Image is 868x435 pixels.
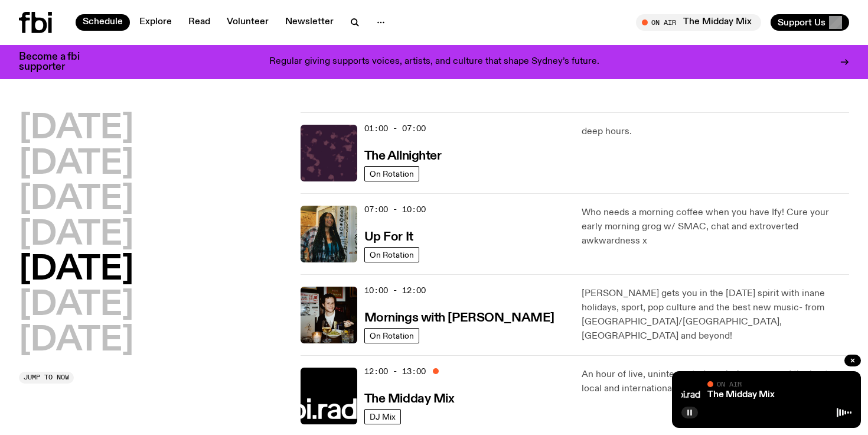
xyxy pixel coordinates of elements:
[181,14,217,31] a: Read
[364,229,413,244] a: Up For It
[364,204,426,215] span: 07:00 - 10:00
[364,328,419,343] a: On Rotation
[278,14,341,31] a: Newsletter
[636,14,761,31] button: On AirThe Midday Mix
[364,148,442,163] a: The Allnighter
[370,412,396,421] span: DJ Mix
[717,380,742,388] span: On Air
[19,372,74,384] button: Jump to now
[301,206,357,262] img: Ify - a Brown Skin girl with black braided twists, looking up to the side with her tongue stickin...
[301,287,357,343] img: Sam blankly stares at the camera, brightly lit by a camera flash wearing a hat collared shirt and...
[364,123,426,134] span: 01:00 - 07:00
[19,148,133,181] button: [DATE]
[364,391,455,405] a: The Midday Mix
[24,374,69,381] span: Jump to now
[582,368,849,396] p: An hour of live, uninterrupted music from some of the best local and international DJs. Start you...
[582,125,849,139] p: deep hours.
[370,169,414,178] span: On Rotation
[19,183,133,216] button: [DATE]
[19,289,133,322] button: [DATE]
[19,52,94,72] h3: Become a fbi supporter
[364,231,413,244] h3: Up For It
[364,310,554,324] a: Mornings with [PERSON_NAME]
[364,285,426,296] span: 10:00 - 12:00
[364,312,554,324] h3: Mornings with [PERSON_NAME]
[19,219,133,252] button: [DATE]
[582,206,849,248] p: Who needs a morning coffee when you have Ify! Cure your early morning grog w/ SMAC, chat and extr...
[269,57,599,67] p: Regular giving supports voices, artists, and culture that shape Sydney’s future.
[364,393,455,405] h3: The Midday Mix
[370,250,414,259] span: On Rotation
[220,14,276,31] a: Volunteer
[778,17,825,28] span: Support Us
[370,331,414,340] span: On Rotation
[19,254,133,287] button: [DATE]
[132,14,179,31] a: Explore
[76,14,130,31] a: Schedule
[364,409,401,424] a: DJ Mix
[19,112,133,145] button: [DATE]
[582,287,849,343] p: [PERSON_NAME] gets you in the [DATE] spirit with inane holidays, sport, pop culture and the best ...
[771,14,849,31] button: Support Us
[364,247,419,262] a: On Rotation
[364,366,426,377] span: 12:00 - 13:00
[19,324,133,358] button: [DATE]
[364,166,419,181] a: On Rotation
[707,390,775,400] a: The Midday Mix
[364,150,442,163] h3: The Allnighter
